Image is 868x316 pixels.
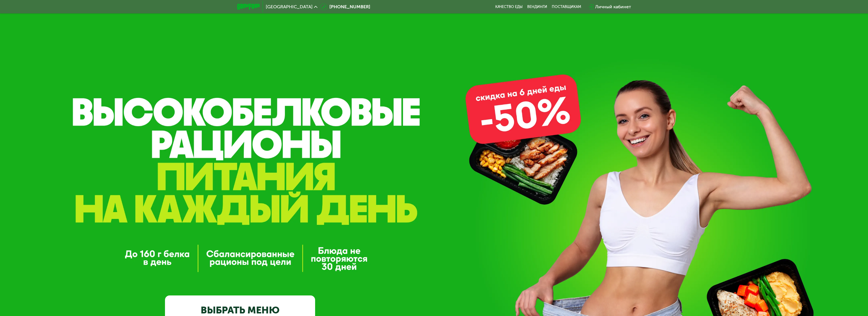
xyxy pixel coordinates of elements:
[320,3,370,10] a: [PHONE_NUMBER]
[552,5,581,9] div: поставщикам
[527,5,547,9] a: Вендинги
[266,5,313,9] span: [GEOGRAPHIC_DATA]
[495,5,523,9] a: Качество еды
[595,3,631,10] div: Личный кабинет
